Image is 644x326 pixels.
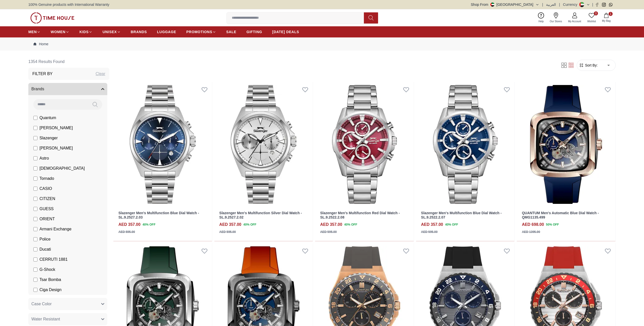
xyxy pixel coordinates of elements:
span: [DEMOGRAPHIC_DATA] [39,165,85,171]
span: Slazenger [39,135,58,141]
input: [PERSON_NAME] [33,146,37,150]
span: SALE [226,29,236,34]
a: Home [33,41,48,47]
span: 40 % OFF [243,222,256,227]
span: [PERSON_NAME] [39,125,73,131]
span: PROMOTIONS [186,29,212,34]
input: Slazenger [33,136,37,140]
img: Slazenger Men's Multifunction Blue Dial Watch - SL.9.2527.2.03 [113,82,212,207]
input: ORIENT [33,217,37,221]
span: Quantum [39,115,56,121]
span: 100% Genuine products with International Warranty [28,2,109,7]
h4: AED 357.00 [421,222,443,228]
span: Sort By: [584,63,598,68]
input: G-Shock [33,268,37,272]
a: Slazenger Men's Multifunction Red Dial Watch - SL.9.2522.2.08 [320,211,400,219]
span: Wishlist [585,19,598,23]
div: AED 1395.00 [522,230,540,234]
a: Facebook [595,3,599,7]
span: Tornado [39,176,54,182]
span: ORIENT [39,216,55,222]
div: AED 595.00 [219,230,236,234]
span: | [559,2,560,7]
button: Water Resistant [28,313,107,325]
a: SALE [226,27,236,36]
span: Help [536,19,546,23]
span: Astro [39,155,49,161]
span: KIDS [79,29,89,34]
h4: AED 357.00 [219,222,241,228]
span: Brands [31,86,44,92]
input: Astro [33,156,37,160]
button: Sort By: [579,63,598,68]
input: [DEMOGRAPHIC_DATA] [33,166,37,170]
span: 1 [609,12,613,16]
img: Slazenger Men's Multifunction Blue Dial Watch - SL.9.2522.2.07 [416,82,515,207]
a: Whatsapp [609,3,613,7]
input: Ciga Design [33,288,37,292]
span: Our Stores [548,19,564,23]
a: Our Stores [547,11,565,24]
input: CERRUTI 1881 [33,257,37,262]
span: [PERSON_NAME] [39,145,73,151]
input: CITIZEN [33,197,37,201]
span: 0 [594,11,598,15]
input: Tornado [33,177,37,181]
span: Ciga Design [39,287,61,293]
span: [DATE] DEALS [272,29,299,34]
input: Armani Exchange [33,227,37,231]
span: MEN [28,29,37,34]
a: Slazenger Men's Multifunction Silver Dial Watch - SL.9.2527.2.02 [219,211,302,219]
span: Armani Exchange [39,226,71,232]
img: Slazenger Men's Multifunction Red Dial Watch - SL.9.2522.2.08 [315,82,414,207]
a: KIDS [79,27,92,36]
button: Case Color [28,298,107,310]
input: Police [33,237,37,241]
span: Police [39,236,51,242]
input: [PERSON_NAME] [33,126,37,130]
a: Slazenger Men's Multifunction Blue Dial Watch - SL.9.2522.2.07 [421,211,502,219]
button: العربية [546,2,556,7]
span: UNISEX [102,29,117,34]
span: WOMEN [51,29,66,34]
span: | [542,2,543,7]
input: Tsar Bomba [33,278,37,282]
div: AED 595.00 [118,230,135,234]
span: GIFTING [246,29,262,34]
span: G-Shock [39,267,55,273]
button: Shop From[GEOGRAPHIC_DATA] [471,2,539,7]
span: Water Resistant [31,316,60,322]
img: QUANTUM Men's Automatic Blue Dial Watch - QMG1135.499 [517,82,615,207]
div: AED 595.00 [421,230,438,234]
input: Quantum [33,116,37,120]
div: Clear [96,71,105,77]
input: CASIO [33,187,37,191]
div: Currency [563,2,579,7]
span: 40 % OFF [142,222,155,227]
input: Ducati [33,247,37,251]
a: MEN [28,27,40,36]
h4: AED 357.00 [118,222,140,228]
h4: AED 698.00 [522,222,544,228]
span: Case Color [31,301,52,307]
span: Ducati [39,246,51,252]
a: Instagram [602,3,606,7]
span: 50 % OFF [546,222,559,227]
span: | [592,2,593,7]
span: 40 % OFF [445,222,458,227]
a: 0Wishlist [584,11,599,24]
span: CITIZEN [39,196,55,202]
span: Tsar Bomba [39,277,61,283]
nav: Breadcrumb [28,37,616,51]
span: BRANDS [131,29,147,34]
h3: Filter By [32,71,53,77]
a: Slazenger Men's Multifunction Blue Dial Watch - SL.9.2527.2.03 [118,211,199,219]
img: Slazenger Men's Multifunction Silver Dial Watch - SL.9.2527.2.02 [214,82,313,207]
span: CASIO [39,186,52,192]
a: BRANDS [131,27,147,36]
